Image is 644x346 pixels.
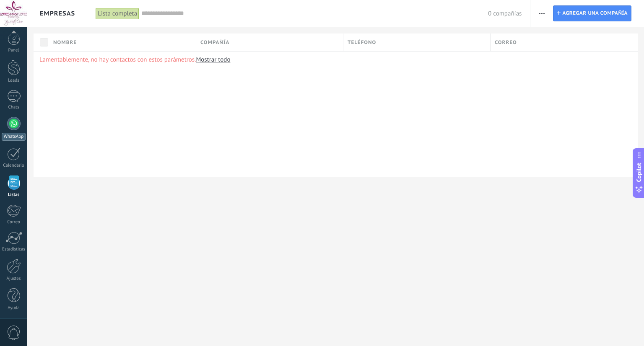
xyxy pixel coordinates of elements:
div: Correo [2,219,26,225]
span: Teléfono [348,39,376,46]
button: Más [536,5,548,21]
span: Empresas [40,10,75,18]
span: Nombre [53,39,77,46]
a: Mostrar todo [196,56,230,64]
span: Compañía [200,39,229,46]
span: Agregar una compañía [562,6,628,21]
div: Ayuda [2,305,26,311]
div: Listas [2,192,26,198]
span: 0 compañías [488,10,522,18]
div: Leads [2,78,26,83]
div: Chats [2,105,26,110]
div: Panel [2,48,26,53]
a: Agregar una compañía [553,5,631,21]
div: Estadísticas [2,247,26,252]
div: WhatsApp [2,133,26,141]
div: Lista completa [96,8,139,20]
div: Calendario [2,163,26,168]
div: Ajustes [2,276,26,281]
span: Copilot [635,163,643,182]
p: Lamentablemente, no hay contactos con estos parámetros. [39,56,632,64]
span: Correo [495,39,517,46]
